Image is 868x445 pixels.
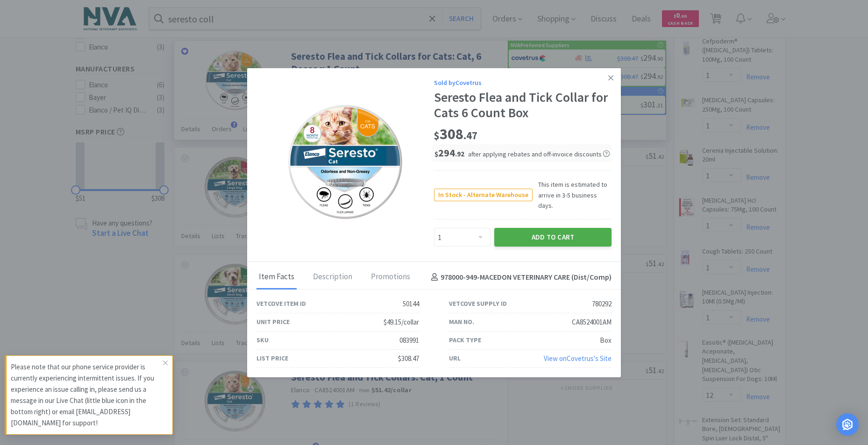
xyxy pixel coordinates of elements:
div: CA8524001AM [572,317,612,328]
div: 50144 [403,298,419,310]
div: Promotions [369,266,413,289]
span: $ [434,149,438,158]
div: Unit Price [256,317,290,327]
span: $ [434,129,440,142]
div: Pack Type [449,335,481,345]
span: 308 [434,125,477,143]
h4: 978000-949 - MACEDON VETERINARY CARE (Dist/Comp) [427,271,612,283]
div: Box [600,335,612,346]
div: $49.15/collar [384,317,419,328]
button: Add to Cart [494,228,612,247]
span: . 92 [455,149,464,158]
div: Sold by Covetrus [434,77,612,87]
span: . 47 [463,129,477,142]
div: Description [311,266,355,289]
img: 70460fd5707f484a903c9be8757dc119_780292.png [287,104,404,220]
div: Vetcove Supply ID [449,298,507,309]
div: 780292 [592,298,612,310]
div: Open Intercom Messenger [836,413,859,436]
div: SKU [256,335,269,345]
span: after applying rebates and off-invoice discounts [468,150,610,158]
span: 294 [434,146,464,159]
div: Vetcove Item ID [256,298,306,309]
div: List Price [256,353,288,363]
span: In Stock - Alternate Warehouse [434,189,532,201]
div: Seresto Flea and Tick Collar for Cats 6 Count Box [434,90,612,121]
div: 083991 [399,335,419,346]
span: This item is estimated to arrive in 3-5 business days. [533,179,612,211]
div: $308.47 [398,353,419,364]
div: Man No. [449,317,474,327]
a: View onCovetrus's Site [544,354,612,363]
div: Item Facts [256,266,297,289]
div: URL [449,353,461,363]
p: Please note that our phone service provider is currently experiencing intermittent issues. If you... [11,361,163,429]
